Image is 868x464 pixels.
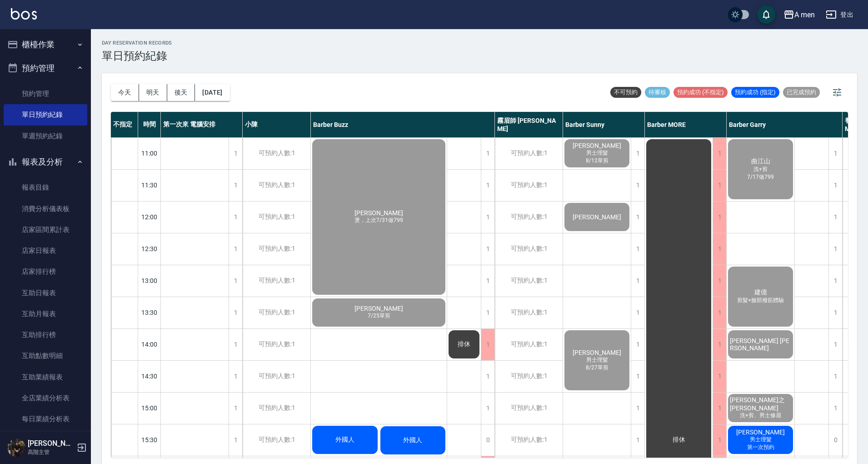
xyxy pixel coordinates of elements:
[167,84,195,101] button: 後天
[243,297,310,328] div: 可預約人數:1
[229,393,242,424] div: 1
[481,297,494,328] div: 1
[645,112,727,137] div: Barber MORE
[631,329,644,360] div: 1
[713,361,726,392] div: 1
[631,170,644,201] div: 1
[481,170,494,201] div: 1
[828,138,842,169] div: 1
[4,177,87,198] a: 報表目錄
[311,112,495,137] div: Barber Buzz
[631,361,644,392] div: 1
[731,88,779,96] span: 預約成功 (指定)
[138,424,161,456] div: 15:30
[102,40,172,46] h2: day Reservation records
[728,396,793,412] span: [PERSON_NAME]之 [PERSON_NAME]
[243,424,310,456] div: 可預約人數:1
[734,429,787,436] span: [PERSON_NAME]
[229,202,242,233] div: 1
[138,169,161,201] div: 11:30
[138,112,161,137] div: 時間
[631,393,644,424] div: 1
[631,297,644,328] div: 1
[102,50,172,62] h3: 單日預約紀錄
[571,213,623,221] span: [PERSON_NAME]
[243,170,310,201] div: 可預約人數:1
[495,265,563,297] div: 可預約人數:1
[243,393,310,424] div: 可預約人數:1
[138,201,161,233] div: 12:00
[752,166,769,173] span: 洗+剪
[713,265,726,297] div: 1
[745,444,776,451] span: 第一次預約
[610,88,641,96] span: 不可預約
[4,198,87,219] a: 消費分析儀表板
[243,361,310,392] div: 可預約人數:1
[243,329,310,360] div: 可預約人數:1
[495,297,563,328] div: 可預約人數:1
[828,233,842,265] div: 1
[161,112,243,137] div: 第一次來 電腦安排
[584,356,610,364] span: 男士理髮
[243,112,311,137] div: 小陳
[713,233,726,265] div: 1
[229,170,242,201] div: 1
[229,297,242,328] div: 1
[828,329,842,360] div: 1
[738,412,783,419] span: 洗+剪、男士修眉
[780,5,818,24] button: A men
[571,142,623,149] span: [PERSON_NAME]
[645,88,670,96] span: 待審核
[495,233,563,265] div: 可預約人數:1
[571,349,623,356] span: [PERSON_NAME]
[229,329,242,360] div: 1
[495,112,563,137] div: 霧眉師 [PERSON_NAME]
[4,83,87,104] a: 預約管理
[138,137,161,169] div: 11:00
[749,157,772,166] span: 曲江山
[229,424,242,456] div: 1
[495,202,563,233] div: 可預約人數:1
[366,312,392,320] span: 7/25單剪
[195,84,229,101] button: [DATE]
[495,170,563,201] div: 可預約人數:1
[7,439,25,457] img: Person
[4,409,87,429] a: 每日業績分析表
[481,138,494,169] div: 1
[495,138,563,169] div: 可預約人數:1
[353,217,405,224] span: 燙，上次7/31做799
[671,436,687,444] span: 排休
[828,424,842,456] div: 0
[713,138,726,169] div: 1
[353,305,405,312] span: [PERSON_NAME]
[4,150,87,174] button: 報表及分析
[4,367,87,388] a: 互助業績報表
[713,202,726,233] div: 1
[4,282,87,303] a: 互助日報表
[783,88,820,96] span: 已完成預約
[713,297,726,328] div: 1
[334,436,356,444] span: 外國人
[713,393,726,424] div: 1
[28,439,74,448] h5: [PERSON_NAME]
[673,88,728,96] span: 預約成功 (不指定)
[481,329,494,360] div: 1
[243,138,310,169] div: 可預約人數:1
[713,170,726,201] div: 1
[713,424,726,456] div: 1
[111,84,139,101] button: 今天
[4,126,87,146] a: 單週預約紀錄
[138,360,161,392] div: 14:30
[4,104,87,125] a: 單日預約紀錄
[138,265,161,297] div: 13:00
[456,340,472,348] span: 排休
[481,361,494,392] div: 1
[822,6,857,23] button: 登出
[138,297,161,328] div: 13:30
[495,329,563,360] div: 可預約人數:1
[728,337,793,352] span: [PERSON_NAME] [PERSON_NAME]
[727,112,843,137] div: Barber Garry
[563,112,645,137] div: Barber Sunny
[828,393,842,424] div: 1
[4,388,87,409] a: 全店業績分析表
